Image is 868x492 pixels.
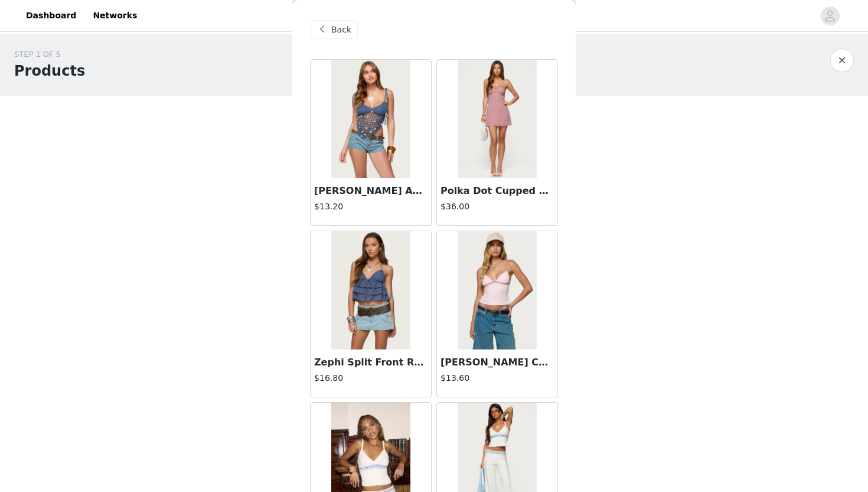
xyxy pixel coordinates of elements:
h3: [PERSON_NAME] Contrast Tank Top [440,355,554,370]
h4: $13.60 [440,372,554,384]
h4: $13.20 [314,200,428,213]
h1: Products [14,60,85,82]
h3: [PERSON_NAME] Asymmetric Crochet Top [314,184,428,198]
div: STEP 1 OF 5 [14,48,85,60]
a: Dashboard [19,2,83,29]
a: Networks [86,2,144,29]
h3: Zephi Split Front Ruffled Top [314,355,428,370]
h4: $16.80 [314,372,428,384]
img: Zephi Split Front Ruffled Top [331,231,410,349]
h4: $36.00 [440,200,554,213]
div: avatar [824,7,836,25]
img: Shelley Asymmetric Crochet Top [331,60,410,178]
img: Leona Contrast Tank Top [458,231,536,349]
h3: Polka Dot Cupped Chiffon Mini Dress [440,184,554,198]
span: Back [331,24,351,36]
img: Polka Dot Cupped Chiffon Mini Dress [458,60,536,178]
